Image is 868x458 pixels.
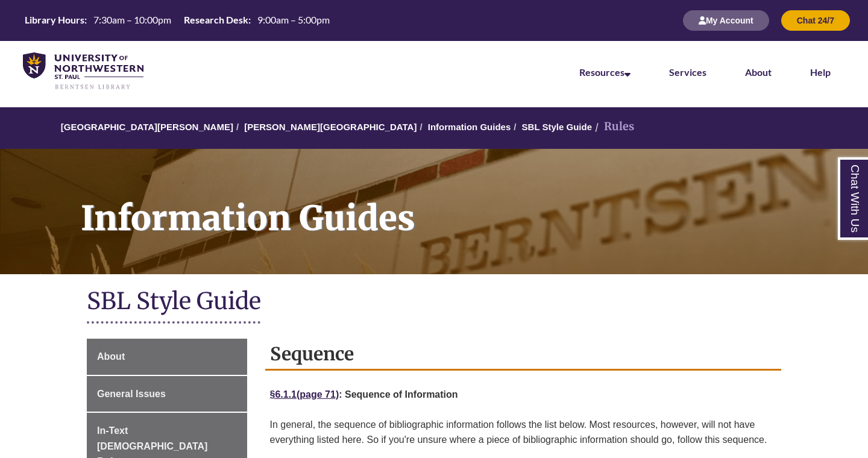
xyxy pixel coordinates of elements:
[810,66,831,78] a: Help
[97,351,125,362] span: About
[683,10,769,31] button: My Account
[745,66,772,78] a: About
[87,286,781,318] h1: SBL Style Guide
[382,434,672,445] span: if you're unsure where a piece of bibliographic information should go
[97,389,166,399] span: General Issues
[297,389,339,400] a: (page 71)
[20,13,335,27] table: Hours Today
[20,13,89,27] th: Library Hours:
[93,14,171,25] span: 7:30am – 10:00pm
[179,13,253,27] th: Research Desk:
[592,118,634,136] li: Rules
[257,14,330,25] span: 9:00am – 5:00pm
[579,66,631,78] a: Resources
[297,389,458,400] strong: : Sequence of Information
[428,122,511,132] a: Information Guides
[672,434,767,445] span: , follow this sequence.
[244,122,417,132] a: [PERSON_NAME][GEOGRAPHIC_DATA]
[20,13,335,28] a: Hours Today
[781,10,850,31] button: Chat 24/7
[522,122,592,132] a: SBL Style Guide
[270,413,777,453] p: In general, the sequence of bibliographic information follows the list below. Most resources, how...
[68,149,868,259] h1: Information Guides
[87,376,247,412] a: General Issues
[781,15,850,25] a: Chat 24/7
[87,339,247,375] a: About
[683,15,769,25] a: My Account
[61,122,233,132] a: [GEOGRAPHIC_DATA][PERSON_NAME]
[669,66,706,78] a: Services
[265,339,782,371] h2: Sequence
[270,389,297,400] a: §6.1.1
[23,52,143,90] img: UNWSP Library Logo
